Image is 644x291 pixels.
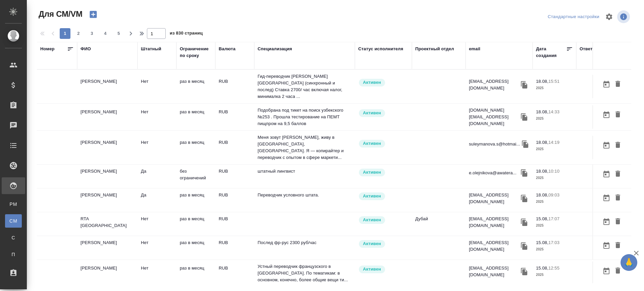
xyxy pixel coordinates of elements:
div: Рядовой исполнитель: назначай с учетом рейтинга [358,265,409,274]
div: Ограничение по сроку [180,46,212,59]
div: Штатный [141,46,161,52]
span: 4 [100,30,111,37]
p: 2025 [536,198,573,205]
p: [EMAIL_ADDRESS][DOMAIN_NAME] [469,216,519,229]
p: Активен [363,266,381,273]
td: Нет [138,261,176,285]
a: CM [5,214,22,228]
p: Активен [363,240,381,247]
button: Удалить [612,139,624,152]
td: RUB [215,236,254,259]
p: 14:19 [548,140,559,145]
td: RUB [215,75,254,98]
td: Нет [138,212,176,236]
a: П [5,248,22,261]
button: Удалить [612,78,624,91]
p: Активен [363,193,381,199]
td: RUB [215,261,254,285]
span: 🙏 [623,255,635,270]
p: 18.08, [536,140,548,145]
div: Валюта [219,46,235,52]
p: 15.08, [536,240,548,245]
button: Открыть календарь загрузки [601,265,612,277]
span: PM [8,201,18,208]
p: 2025 [536,222,573,229]
span: С [8,234,18,241]
p: Активен [363,79,381,86]
button: Скопировать [520,139,530,149]
div: split button [546,12,601,22]
p: 2025 [536,146,573,153]
p: Переводчик условного штата. [258,192,352,198]
p: 2025 [536,175,573,181]
td: раз в месяц [176,212,215,236]
p: 09:03 [548,192,559,197]
div: Дата создания [536,46,566,59]
p: 15.08, [536,266,548,271]
td: раз в месяц [176,136,215,159]
td: RUB [215,188,254,212]
td: [PERSON_NAME] [77,75,138,98]
td: [PERSON_NAME] [77,236,138,259]
button: 5 [113,28,124,39]
p: 17:03 [548,240,559,245]
span: Для СМ/VM [37,9,83,19]
p: 2025 [536,246,573,253]
td: [PERSON_NAME] [77,105,138,129]
p: Меня зовут [PERSON_NAME], живу в [GEOGRAPHIC_DATA], [GEOGRAPHIC_DATA]. Я — копирайтер и переводчи... [258,134,352,161]
button: Открыть календарь загрузки [601,239,612,252]
div: Номер [40,46,55,52]
div: Рядовой исполнитель: назначай с учетом рейтинга [358,168,409,177]
td: [PERSON_NAME] [77,261,138,285]
div: Статус исполнителя [358,46,403,52]
td: раз в месяц [176,75,215,98]
button: 3 [87,28,97,39]
p: Активен [363,169,381,176]
p: Послед фр-рус 2300 руб/час [258,239,352,246]
div: ФИО [80,46,91,52]
div: Рядовой исполнитель: назначай с учетом рейтинга [358,216,409,225]
button: Скопировать [519,80,529,90]
div: Проектный отдел [415,46,454,52]
button: Удалить [612,239,624,252]
button: Удалить [612,216,624,228]
p: 2025 [536,272,573,278]
button: Открыть календарь загрузки [601,109,612,121]
button: Открыть календарь загрузки [601,78,612,91]
span: CM [8,218,18,224]
p: suleymanova.s@hotmai... [469,141,520,148]
p: 2025 [536,85,573,92]
button: Скопировать [519,241,529,251]
td: RUB [215,105,254,129]
td: раз в месяц [176,105,215,129]
td: RUB [215,212,254,236]
td: RUB [215,136,254,159]
button: Удалить [612,109,624,121]
td: [PERSON_NAME] [77,188,138,212]
p: 2025 [536,115,573,122]
span: Настроить таблицу [601,9,617,25]
p: 18.08, [536,169,548,174]
p: 14:33 [548,109,559,114]
p: [EMAIL_ADDRESS][DOMAIN_NAME] [469,265,519,278]
button: Удалить [612,192,624,204]
p: 18.08, [536,109,548,114]
p: Активен [363,217,381,223]
button: Удалить [612,265,624,277]
td: RUB [215,165,254,188]
button: Создать [85,9,101,20]
td: раз в месяц [176,188,215,212]
button: Скопировать [519,112,529,122]
span: П [8,251,18,258]
td: Дубай [412,212,466,236]
p: Устный переводчик французского в [GEOGRAPHIC_DATA]. По тематикам: в основном, конечно, более общи... [258,263,352,283]
td: Нет [138,75,176,98]
p: 18.08, [536,192,548,197]
div: Ответственный [580,46,614,52]
p: e.olejnikova@awatera... [469,170,517,176]
button: Открыть календарь загрузки [601,216,612,228]
div: Рядовой исполнитель: назначай с учетом рейтинга [358,239,409,248]
div: Рядовой исполнитель: назначай с учетом рейтинга [358,109,409,118]
span: из 830 страниц [170,29,203,39]
button: Скопировать [519,267,529,277]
